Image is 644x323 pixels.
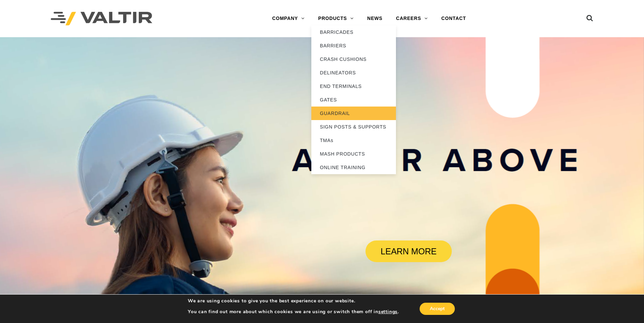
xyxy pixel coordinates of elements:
a: CRASH CUSHIONS [311,52,396,66]
a: NEWS [360,12,389,25]
a: LEARN MORE [365,240,452,262]
a: GATES [311,93,396,107]
a: SIGN POSTS & SUPPORTS [311,120,396,134]
button: Accept [420,303,455,315]
a: GUARDRAIL [311,107,396,120]
a: MASH PRODUCTS [311,147,396,161]
img: Valtir [51,12,152,26]
button: settings [378,309,398,315]
p: You can find out more about which cookies we are using or switch them off in . [188,309,399,315]
a: CONTACT [435,12,473,25]
a: BARRICADES [311,25,396,39]
a: CAREERS [389,12,435,25]
p: We are using cookies to give you the best experience on our website. [188,298,399,304]
a: DELINEATORS [311,66,396,79]
a: COMPANY [265,12,311,25]
a: BARRIERS [311,39,396,52]
a: END TERMINALS [311,79,396,93]
a: TMAs [311,134,396,147]
a: ONLINE TRAINING [311,161,396,174]
a: PRODUCTS [311,12,360,25]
